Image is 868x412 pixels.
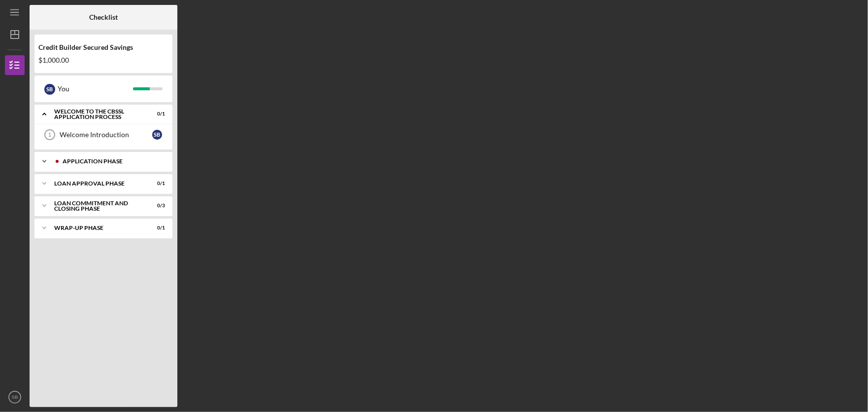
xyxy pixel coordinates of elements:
[63,158,160,164] div: Application Phase
[147,203,165,209] div: 0 / 3
[54,109,140,120] div: Welcome to the CBSSL Application Process
[147,181,165,187] div: 0 / 1
[147,225,165,231] div: 0 / 1
[39,125,167,145] a: 1Welcome IntroductionSB
[5,387,25,407] button: SB
[48,132,51,138] tspan: 1
[38,43,168,51] div: Credit Builder Secured Savings
[12,395,18,400] text: SB
[147,111,165,117] div: 0 / 1
[152,130,162,140] div: S B
[54,200,140,212] div: Loan Commitment and Closing Phase
[58,80,133,97] div: You
[54,181,140,187] div: Loan Approval Phase
[44,84,55,95] div: S B
[60,131,152,139] div: Welcome Introduction
[54,225,140,231] div: Wrap-Up Phase
[38,56,168,64] div: $1,000.00
[89,13,118,21] b: Checklist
